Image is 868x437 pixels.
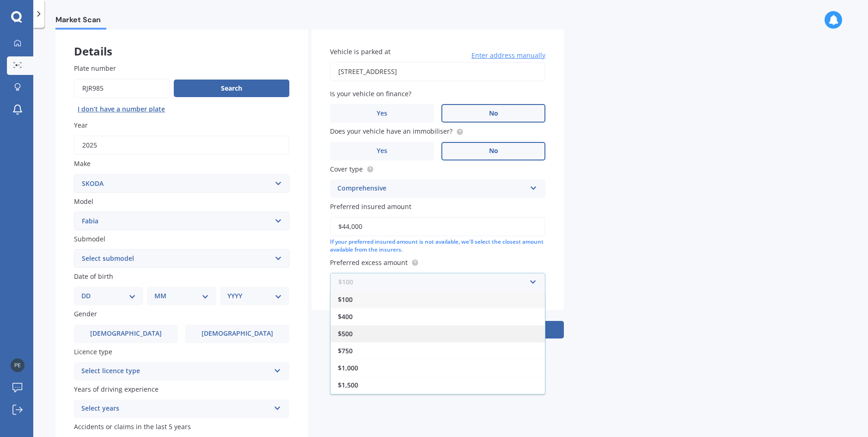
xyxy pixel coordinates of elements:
span: [DEMOGRAPHIC_DATA] [90,330,162,338]
input: YYYY [74,135,289,155]
div: Select licence type [81,366,270,377]
input: Enter plate number [74,79,170,98]
span: Does your vehicle have an immobiliser? [330,127,452,136]
span: Enter address manually [471,51,545,60]
span: Years of driving experience [74,385,159,394]
span: [DEMOGRAPHIC_DATA] [202,330,273,338]
span: Cover type [330,165,363,173]
span: $1,000 [338,363,358,372]
div: Comprehensive [337,183,526,194]
span: Preferred insured amount [330,202,411,211]
span: No [489,147,498,155]
span: $400 [338,312,353,321]
span: Model [74,197,93,206]
span: $750 [338,346,353,355]
div: If your preferred insured amount is not available, we'll select the closest amount available from... [330,238,545,254]
span: $100 [338,295,353,304]
span: Is your vehicle on finance? [330,89,411,98]
span: Market Scan [55,15,106,28]
span: Vehicle is parked at [330,47,391,56]
span: Licence type [74,347,112,356]
span: Submodel [74,234,105,243]
span: Make [74,160,91,168]
span: Accidents or claims in the last 5 years [74,422,191,431]
img: 3124dbe8b70ac2194dccd745f9318928 [11,358,24,372]
button: I don’t have a number plate [74,102,169,117]
input: Enter amount [330,217,545,236]
div: Details [55,28,308,56]
span: No [489,110,498,117]
span: Yes [377,110,387,117]
span: Gender [74,310,97,319]
span: Date of birth [74,272,113,281]
span: Preferred excess amount [330,258,408,267]
span: Yes [377,147,387,155]
div: Select years [81,403,270,414]
span: Year [74,121,88,129]
input: Enter address [330,62,545,81]
button: Search [174,80,289,97]
span: $1,500 [338,381,358,389]
span: $500 [338,329,353,338]
span: Plate number [74,64,116,73]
